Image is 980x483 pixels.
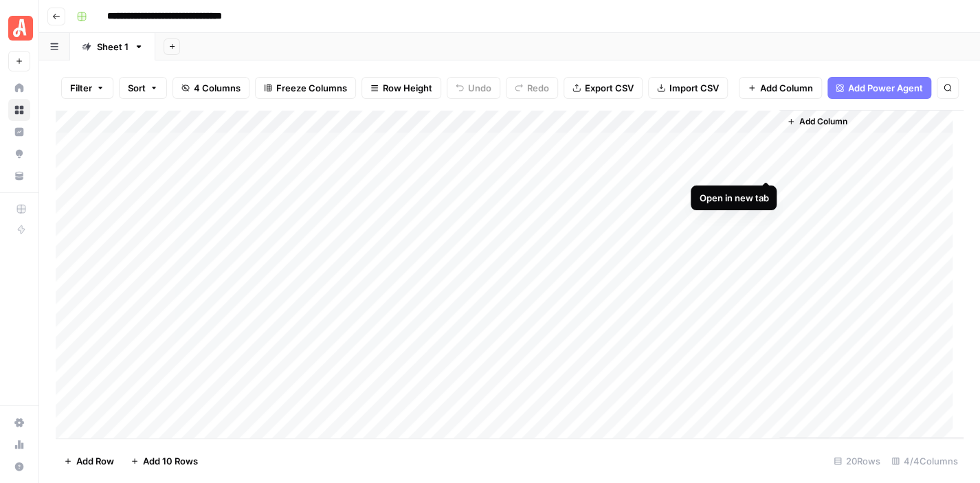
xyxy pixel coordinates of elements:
span: Redo [527,81,549,95]
a: Opportunities [8,143,30,165]
span: Sort [128,81,146,95]
button: Row Height [361,77,441,99]
span: Add Column [760,81,813,95]
a: Settings [8,412,30,434]
button: Export CSV [564,77,643,99]
span: Add Power Agent [848,81,923,95]
button: Help + Support [8,456,30,478]
button: Add 10 Rows [122,450,206,472]
a: Your Data [8,165,30,187]
a: Usage [8,434,30,456]
span: Add 10 Rows [143,454,198,468]
button: Filter [61,77,113,99]
button: 4 Columns [172,77,249,99]
button: Add Row [56,450,122,472]
span: Import CSV [669,81,719,95]
button: Add Column [739,77,822,99]
button: Sort [119,77,167,99]
span: Row Height [383,81,432,95]
span: Add Row [76,454,114,468]
span: Undo [468,81,491,95]
div: 20 Rows [828,450,886,472]
a: Browse [8,99,30,121]
button: Workspace: Angi [8,11,30,45]
a: Insights [8,121,30,143]
div: Sheet 1 [97,40,129,54]
button: Add Power Agent [827,77,931,99]
img: Angi Logo [8,16,33,41]
span: 4 Columns [194,81,241,95]
span: Add Column [799,115,847,128]
button: Freeze Columns [255,77,356,99]
div: Open in new tab [699,191,768,205]
span: Freeze Columns [276,81,347,95]
button: Redo [506,77,558,99]
div: 4/4 Columns [886,450,964,472]
a: Home [8,77,30,99]
button: Add Column [781,113,853,131]
span: Export CSV [585,81,634,95]
span: Filter [70,81,92,95]
a: Sheet 1 [70,33,155,60]
button: Import CSV [648,77,728,99]
button: Undo [447,77,500,99]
